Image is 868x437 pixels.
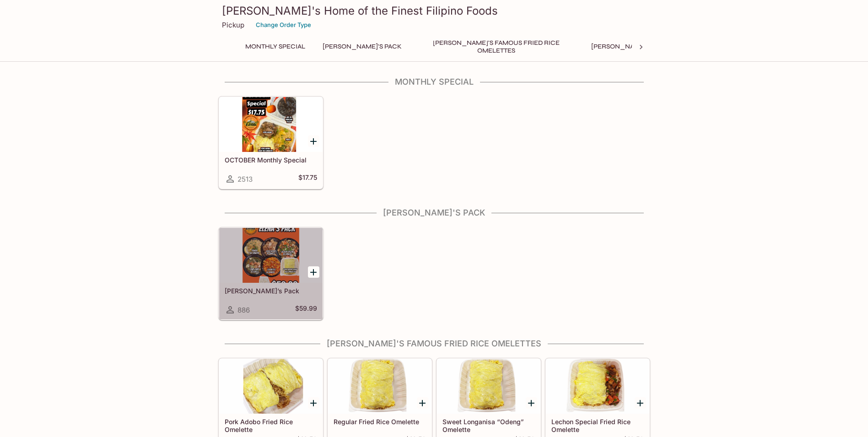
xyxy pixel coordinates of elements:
[225,418,317,433] h5: Pork Adobo Fried Rice Omelette
[237,175,253,183] span: 2513
[222,4,647,18] h3: [PERSON_NAME]'s Home of the Finest Filipino Foods
[219,97,323,189] a: OCTOBER Monthly Special2513$17.75
[295,304,317,315] h5: $59.99
[308,135,319,147] button: Add OCTOBER Monthly Special
[308,397,319,409] button: Add Pork Adobo Fried Rice Omelette
[219,228,323,283] div: Elena’s Pack
[237,306,250,314] span: 886
[218,339,650,349] h4: [PERSON_NAME]'s Famous Fried Rice Omelettes
[218,208,650,218] h4: [PERSON_NAME]'s Pack
[222,21,244,29] p: Pickup
[298,173,317,184] h5: $17.75
[219,97,323,152] div: OCTOBER Monthly Special
[219,359,323,414] div: Pork Adobo Fried Rice Omelette
[218,77,650,87] h4: Monthly Special
[328,359,431,414] div: Regular Fried Rice Omelette
[334,418,426,426] h5: Regular Fried Rice Omelette
[417,397,428,409] button: Add Regular Fried Rice Omelette
[225,156,317,164] h5: OCTOBER Monthly Special
[546,359,649,414] div: Lechon Special Fried Rice Omelette
[442,418,535,433] h5: Sweet Longanisa “Odeng” Omelette
[437,359,540,414] div: Sweet Longanisa “Odeng” Omelette
[252,18,315,32] button: Change Order Type
[586,40,703,53] button: [PERSON_NAME]'s Mixed Plates
[526,397,537,409] button: Add Sweet Longanisa “Odeng” Omelette
[551,418,644,433] h5: Lechon Special Fried Rice Omelette
[318,40,407,53] button: [PERSON_NAME]'s Pack
[635,397,646,409] button: Add Lechon Special Fried Rice Omelette
[414,40,579,53] button: [PERSON_NAME]'s Famous Fried Rice Omelettes
[240,40,310,53] button: Monthly Special
[219,227,323,320] a: [PERSON_NAME]’s Pack886$59.99
[308,266,319,278] button: Add Elena’s Pack
[225,287,317,295] h5: [PERSON_NAME]’s Pack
